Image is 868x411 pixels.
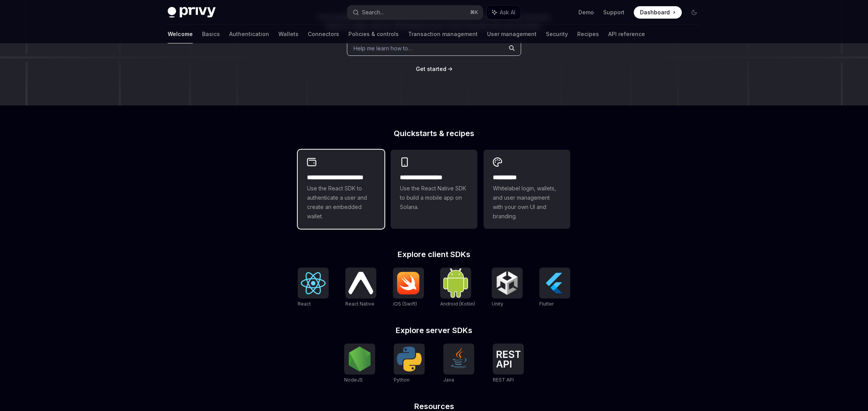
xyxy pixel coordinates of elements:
[394,377,410,383] span: Python
[353,44,412,52] span: Help me learn how to…
[344,344,375,384] a: NodeJSNodeJS
[440,268,475,308] a: Android (Kotlin)Android (Kotlin)
[446,347,471,371] img: Java
[345,268,376,308] a: React NativeReact Native
[492,268,523,308] a: UnityUnity
[344,377,363,383] span: NodeJS
[202,25,220,43] a: Basics
[393,268,424,308] a: iOS (Swift)iOS (Swift)
[298,402,570,410] h2: Resources
[298,326,570,334] h2: Explore server SDKs
[347,5,483,19] button: Search...⌘K
[496,351,521,368] img: REST API
[416,65,446,73] a: Get started
[397,347,422,371] img: Python
[308,25,339,43] a: Connectors
[578,9,594,16] a: Demo
[394,344,425,384] a: PythonPython
[345,301,374,307] span: React Native
[487,25,537,43] a: User management
[278,25,298,43] a: Wallets
[634,6,682,19] a: Dashboard
[443,344,474,384] a: JavaJava
[168,25,193,43] a: Welcome
[443,268,468,297] img: Android (Kotlin)
[440,301,475,307] span: Android (Kotlin)
[542,271,567,295] img: Flutter
[487,5,521,19] button: Ask AI
[391,150,477,229] a: **** **** **** ***Use the React Native SDK to build a mobile app on Solana.
[443,377,454,383] span: Java
[416,66,446,72] span: Get started
[493,377,514,383] span: REST API
[546,25,568,43] a: Security
[347,347,372,371] img: NodeJS
[539,268,570,308] a: FlutterFlutter
[608,25,645,43] a: API reference
[640,9,670,16] span: Dashboard
[298,301,311,307] span: React
[470,9,478,16] span: ⌘ K
[603,9,624,16] a: Support
[400,184,468,212] span: Use the React Native SDK to build a mobile app on Solana.
[495,271,520,295] img: Unity
[493,184,561,221] span: Whitelabel login, wallets, and user management with your own UI and branding.
[500,9,515,16] span: Ask AI
[493,344,524,384] a: REST APIREST API
[492,301,503,307] span: Unity
[408,25,478,43] a: Transaction management
[298,268,329,308] a: ReactReact
[301,272,326,294] img: React
[688,6,700,19] button: Toggle dark mode
[168,7,216,18] img: dark logo
[484,150,570,229] a: **** *****Whitelabel login, wallets, and user management with your own UI and branding.
[393,301,417,307] span: iOS (Swift)
[539,301,554,307] span: Flutter
[298,130,570,137] h2: Quickstarts & recipes
[396,271,421,295] img: iOS (Swift)
[577,25,599,43] a: Recipes
[229,25,269,43] a: Authentication
[307,184,375,221] span: Use the React SDK to authenticate a user and create an embedded wallet.
[362,8,384,17] div: Search...
[348,272,373,294] img: React Native
[298,250,570,258] h2: Explore client SDKs
[348,25,399,43] a: Policies & controls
